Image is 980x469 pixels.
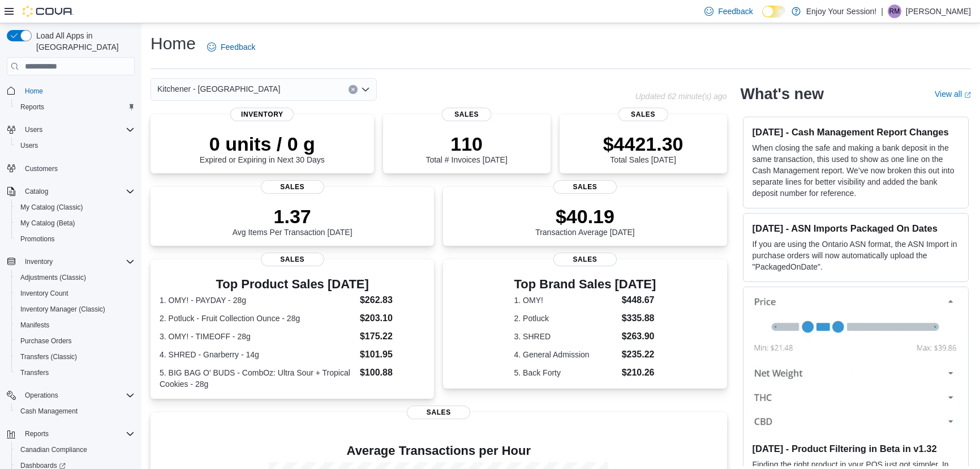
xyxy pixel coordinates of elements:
span: Adjustments (Classic) [16,271,135,284]
svg: External link [964,92,971,99]
button: Inventory [20,255,57,268]
dd: $203.10 [360,312,425,325]
a: Canadian Compliance [16,443,92,457]
span: Inventory [230,108,294,121]
dt: 5. BIG BAG O' BUDS - CombOz: Ultra Sour + Tropical Cookies - 28g [160,367,355,390]
button: Cash Management [11,403,139,419]
dd: $263.90 [622,330,656,343]
dt: 1. OMY! - PAYDAY - 28g [160,295,355,306]
dd: $100.88 [360,366,425,380]
h2: What's new [741,85,824,103]
button: Users [2,122,139,138]
span: Sales [261,253,324,266]
a: Home [20,84,48,98]
button: Users [11,138,139,154]
button: Inventory [2,254,139,270]
button: Transfers (Classic) [11,349,139,365]
a: Feedback [203,36,260,58]
span: Feedback [718,6,753,17]
button: Inventory Manager (Classic) [11,301,139,317]
button: Reports [11,99,139,115]
span: Transfers [20,368,49,377]
span: Promotions [16,232,135,246]
div: Expired or Expiring in Next 30 Days [200,133,325,164]
dd: $235.22 [622,348,656,361]
button: Inventory Count [11,285,139,301]
button: My Catalog (Beta) [11,215,139,231]
span: My Catalog (Classic) [16,201,135,214]
span: Purchase Orders [20,336,72,346]
span: Cash Management [20,407,78,416]
p: $40.19 [535,205,635,228]
a: Transfers [16,366,53,380]
a: Promotions [16,232,59,246]
span: Feedback [221,41,255,53]
p: [PERSON_NAME] [906,5,971,18]
button: Home [2,82,139,99]
a: Inventory Manager (Classic) [16,302,110,316]
h4: Average Transactions per Hour [160,444,718,458]
h3: [DATE] - Cash Management Report Changes [753,126,959,138]
p: If you are using the Ontario ASN format, the ASN Import in purchase orders will now automatically... [753,238,959,272]
span: Catalog [20,185,135,198]
span: Operations [25,391,58,400]
span: Customers [25,164,58,173]
button: Reports [20,427,53,441]
a: My Catalog (Beta) [16,216,80,230]
span: Manifests [20,321,49,330]
span: Transfers (Classic) [16,350,135,364]
a: Reports [16,100,49,114]
span: Manifests [16,318,135,332]
button: Open list of options [361,85,370,94]
a: Customers [20,162,62,176]
a: Adjustments (Classic) [16,271,91,284]
p: $4421.30 [603,133,684,155]
h3: Top Product Sales [DATE] [160,278,425,291]
span: Sales [407,406,470,419]
span: Inventory Manager (Classic) [16,302,135,316]
span: Transfers [16,366,135,380]
span: Cash Management [16,404,135,418]
span: Promotions [20,234,55,244]
span: Canadian Compliance [16,443,135,457]
button: Customers [2,160,139,177]
div: Rahil Mansuri [888,5,901,18]
span: My Catalog (Beta) [16,216,135,230]
h1: Home [151,32,196,55]
dt: 4. SHRED - Gnarberry - 14g [160,349,355,360]
span: My Catalog (Beta) [20,219,75,228]
span: Inventory [20,255,135,268]
span: Inventory Count [16,287,135,300]
span: Home [25,87,43,96]
h3: [DATE] - ASN Imports Packaged On Dates [753,223,959,234]
a: Cash Management [16,404,82,418]
span: Users [16,139,135,152]
span: Transfers (Classic) [20,352,77,361]
p: 0 units / 0 g [200,133,325,155]
a: Manifests [16,318,54,332]
p: When closing the safe and making a bank deposit in the same transaction, this used to show as one... [753,142,959,199]
p: 110 [425,133,507,155]
button: Catalog [20,185,53,198]
span: Home [20,83,135,97]
a: Users [16,139,42,152]
button: Adjustments (Classic) [11,270,139,285]
button: Catalog [2,184,139,199]
span: Reports [20,103,44,112]
dd: $262.83 [360,293,425,307]
button: Manifests [11,317,139,333]
dt: 1. OMY! [514,295,617,306]
span: Inventory Count [20,289,68,298]
p: 1.37 [233,205,353,228]
dt: 4. General Admission [514,349,617,360]
span: Sales [261,180,324,194]
h3: [DATE] - Product Filtering in Beta in v1.32 [753,443,959,454]
a: My Catalog (Classic) [16,201,88,214]
h3: Top Brand Sales [DATE] [514,278,656,291]
button: Clear input [349,85,358,94]
p: | [881,5,883,18]
span: Reports [20,427,135,441]
dd: $210.26 [622,366,656,380]
a: Transfers (Classic) [16,350,81,364]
